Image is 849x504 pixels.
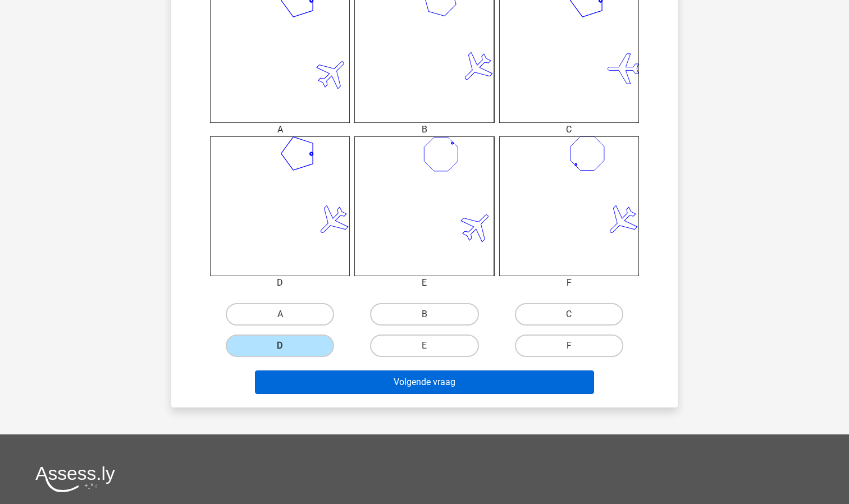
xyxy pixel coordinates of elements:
[491,123,647,136] div: C
[370,303,478,326] label: B
[491,276,647,290] div: F
[226,303,334,326] label: A
[202,276,358,290] div: D
[370,335,478,357] label: E
[346,276,503,290] div: E
[346,123,503,136] div: B
[515,303,623,326] label: C
[202,123,358,136] div: A
[255,370,595,394] button: Volgende vraag
[226,335,334,357] label: D
[515,335,623,357] label: F
[35,466,115,492] img: Assessly logo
